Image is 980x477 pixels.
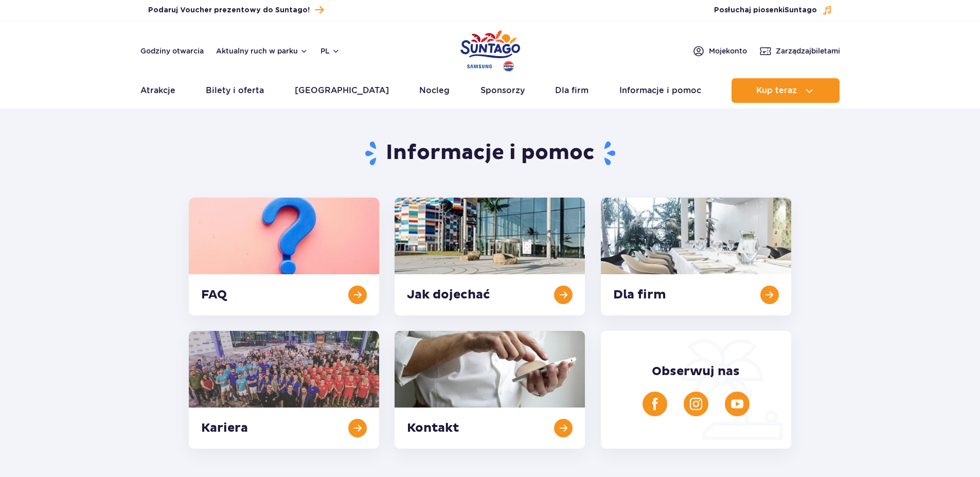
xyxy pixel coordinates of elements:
[206,78,264,103] a: Bilety i oferta
[148,5,310,15] span: Podaruj Voucher prezentowy do Suntago!
[148,3,324,17] a: Podaruj Voucher prezentowy do Suntago!
[731,398,743,410] img: YouTube
[320,46,340,56] button: pl
[709,46,747,56] span: Moje konto
[619,78,701,103] a: Informacje i pomoc
[756,86,797,95] span: Kup teraz
[652,364,740,379] span: Obserwuj nas
[460,26,520,73] a: Park of Poland
[690,398,702,410] img: Instagram
[732,78,840,103] button: Kup teraz
[480,78,525,103] a: Sponsorzy
[419,78,450,103] a: Nocleg
[555,78,589,103] a: Dla firm
[714,5,817,15] span: Posłuchaj piosenki
[189,140,791,167] h1: Informacje i pomoc
[140,46,204,56] a: Godziny otwarcia
[759,45,840,57] a: Zarządzajbiletami
[216,47,308,55] button: Aktualny ruch w parku
[295,78,389,103] a: [GEOGRAPHIC_DATA]
[714,5,832,15] button: Posłuchaj piosenkiSuntago
[785,7,817,14] span: Suntago
[649,398,661,410] img: Facebook
[692,45,747,57] a: Mojekonto
[776,46,840,56] span: Zarządzaj biletami
[140,78,175,103] a: Atrakcje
